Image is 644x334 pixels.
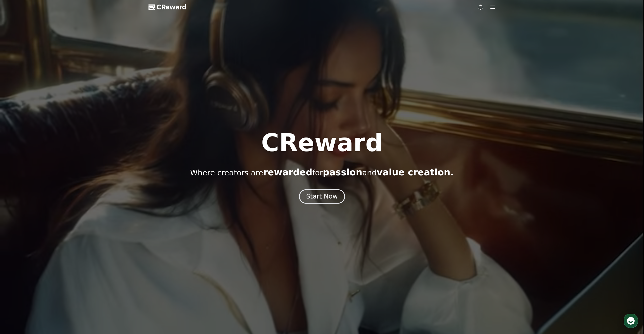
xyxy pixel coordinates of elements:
h1: CReward [261,131,383,155]
p: Where creators are for and [190,167,454,177]
a: Start Now [300,195,344,200]
span: passion [323,167,362,177]
button: Start Now [299,189,345,204]
a: CReward [148,3,187,11]
span: Messages [42,169,57,173]
a: Settings [65,161,97,174]
span: Home [13,169,22,173]
span: Settings [75,169,88,173]
div: Start Now [306,192,338,201]
span: CReward [157,3,187,11]
span: rewarded [263,167,312,177]
span: value creation. [377,167,454,177]
a: Messages [34,161,65,174]
a: Home [2,161,34,174]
